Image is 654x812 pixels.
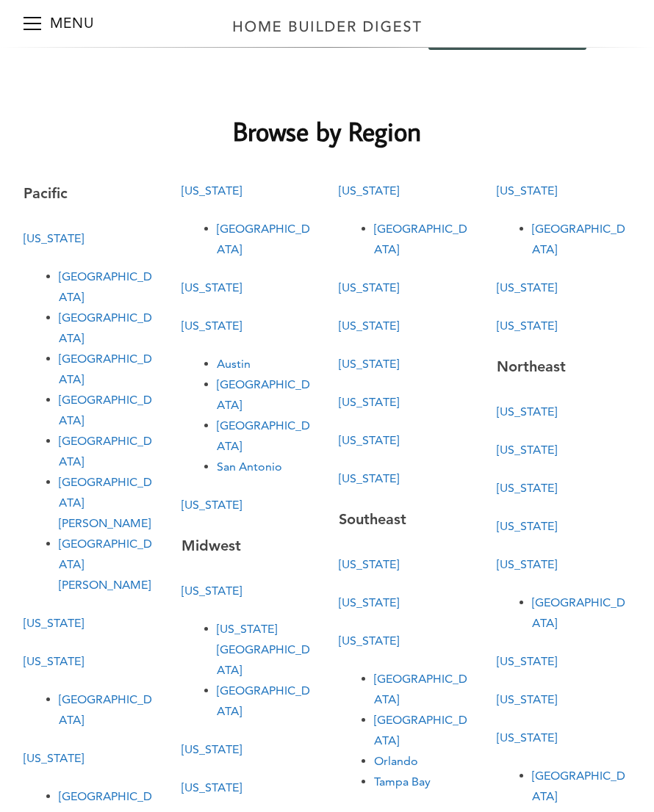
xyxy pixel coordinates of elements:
a: [GEOGRAPHIC_DATA] [217,684,310,718]
a: [GEOGRAPHIC_DATA][PERSON_NAME] [59,537,152,592]
a: [US_STATE] [182,780,242,794]
a: [US_STATE] [497,280,557,294]
a: [GEOGRAPHIC_DATA] [374,222,467,256]
a: [US_STATE] [339,433,399,447]
strong: Northeast [497,358,566,375]
img: Home Builder Digest [226,12,428,40]
span: Menu [24,23,41,24]
a: Austin [217,357,251,371]
a: [US_STATE] [182,319,242,333]
a: [US_STATE] [497,654,557,668]
a: [GEOGRAPHIC_DATA] [59,269,152,304]
a: [US_STATE] [497,443,557,457]
strong: Midwest [182,537,241,554]
a: [US_STATE] [339,184,399,197]
a: [US_STATE] [182,498,242,512]
a: [US_STATE] [497,692,557,706]
a: [GEOGRAPHIC_DATA] [532,595,625,630]
a: [US_STATE] [182,742,242,756]
a: [US_STATE] [339,319,399,333]
a: [GEOGRAPHIC_DATA] [59,393,152,427]
a: [GEOGRAPHIC_DATA][PERSON_NAME] [59,475,152,530]
a: [US_STATE] [497,184,557,197]
a: [US_STATE] [497,319,557,333]
a: [GEOGRAPHIC_DATA] [59,311,152,345]
a: [GEOGRAPHIC_DATA] [532,769,625,803]
a: [US_STATE][GEOGRAPHIC_DATA] [217,622,310,677]
a: [GEOGRAPHIC_DATA] [217,222,310,256]
a: [GEOGRAPHIC_DATA] [217,418,310,453]
a: [US_STATE] [339,395,399,409]
a: [US_STATE] [497,557,557,571]
a: [US_STATE] [24,654,84,668]
a: [GEOGRAPHIC_DATA] [217,377,310,412]
a: Orlando [374,754,418,768]
a: [US_STATE] [24,231,84,245]
a: [GEOGRAPHIC_DATA] [59,352,152,386]
strong: Pacific [24,184,68,202]
a: [GEOGRAPHIC_DATA] [532,222,625,256]
a: [US_STATE] [339,357,399,371]
a: [US_STATE] [339,557,399,571]
a: [US_STATE] [182,584,242,598]
a: [US_STATE] [497,405,557,418]
a: Tampa Bay [374,775,431,789]
a: [US_STATE] [497,731,557,744]
a: [US_STATE] [497,481,557,495]
a: [GEOGRAPHIC_DATA] [59,434,152,468]
a: [US_STATE] [24,751,84,765]
a: [US_STATE] [497,519,557,533]
a: [US_STATE] [182,184,242,197]
a: [GEOGRAPHIC_DATA] [374,713,467,747]
a: [US_STATE] [339,595,399,609]
a: [US_STATE] [339,280,399,294]
a: [GEOGRAPHIC_DATA] [374,672,467,706]
strong: Southeast [339,510,406,528]
strong: Browse by Region [233,114,421,148]
a: [US_STATE] [182,280,242,294]
a: [US_STATE] [24,616,84,630]
a: [US_STATE] [339,634,399,648]
a: [US_STATE] [339,471,399,485]
a: San Antonio [217,460,282,474]
a: [GEOGRAPHIC_DATA] [59,692,152,727]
